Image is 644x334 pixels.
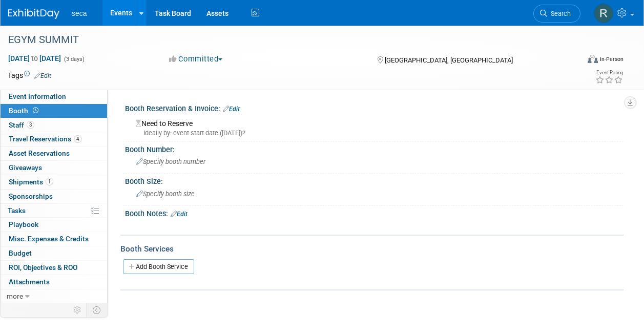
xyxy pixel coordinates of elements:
a: Sponsorships [1,190,107,203]
a: Shipments1 [1,175,107,189]
span: Booth [9,107,40,115]
div: Event Rating [595,70,623,75]
a: Edit [223,106,240,113]
a: Attachments [1,275,107,289]
span: Attachments [9,278,50,286]
span: Event Information [9,92,66,100]
span: to [30,54,39,62]
span: Staff [9,121,34,129]
td: Toggle Event Tabs [87,303,108,317]
span: [GEOGRAPHIC_DATA], [GEOGRAPHIC_DATA] [385,56,513,64]
span: 4 [74,135,81,143]
a: Giveaways [1,161,107,175]
div: Booth Size: [125,174,624,186]
span: more [7,292,23,300]
a: Booth [1,104,107,118]
div: Booth Number: [125,142,624,155]
a: Playbook [1,218,107,232]
span: Shipments [9,178,53,186]
a: Asset Reservations [1,147,107,160]
a: Misc. Expenses & Credits [1,232,107,246]
a: Event Information [1,90,107,103]
span: Budget [9,249,32,257]
div: Booth Notes: [125,206,624,219]
span: ROI, Objectives & ROO [9,263,77,272]
span: Specify booth size [136,190,195,198]
div: In-Person [599,55,624,63]
span: seca [72,9,87,17]
span: Asset Reservations [9,149,70,157]
a: Budget [1,246,107,260]
span: Travel Reservations [9,135,81,143]
div: Event Format [534,53,624,69]
td: Tags [8,70,51,80]
a: Edit [34,72,51,79]
span: 1 [46,178,53,185]
img: ExhibitDay [8,9,59,19]
a: Tasks [1,204,107,218]
button: Committed [165,54,226,65]
span: Playbook [9,220,38,228]
a: Edit [171,211,188,218]
span: Tasks [8,206,26,215]
div: Ideally by: event start date ([DATE])? [136,129,616,138]
span: [DATE] [DATE] [8,54,61,63]
img: Rachel Jordan [594,4,613,23]
div: Booth Services [120,243,624,255]
a: Travel Reservations4 [1,132,107,146]
td: Personalize Event Tab Strip [69,303,87,317]
div: EGYM SUMMIT [5,31,571,49]
span: Giveaways [9,163,42,172]
a: Search [533,5,580,23]
a: Staff3 [1,118,107,132]
img: Format-Inperson.png [588,55,598,63]
div: Booth Reservation & Invoice: [125,101,624,114]
div: Need to Reserve [133,116,616,138]
span: Sponsorships [9,192,53,200]
span: Booth not reserved yet [31,107,40,114]
a: Add Booth Service [123,259,194,274]
a: ROI, Objectives & ROO [1,261,107,275]
span: Misc. Expenses & Credits [9,235,89,243]
span: Specify booth number [136,158,205,165]
span: Search [547,10,571,17]
a: more [1,289,107,303]
span: (3 days) [63,56,85,62]
span: 3 [27,121,34,129]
